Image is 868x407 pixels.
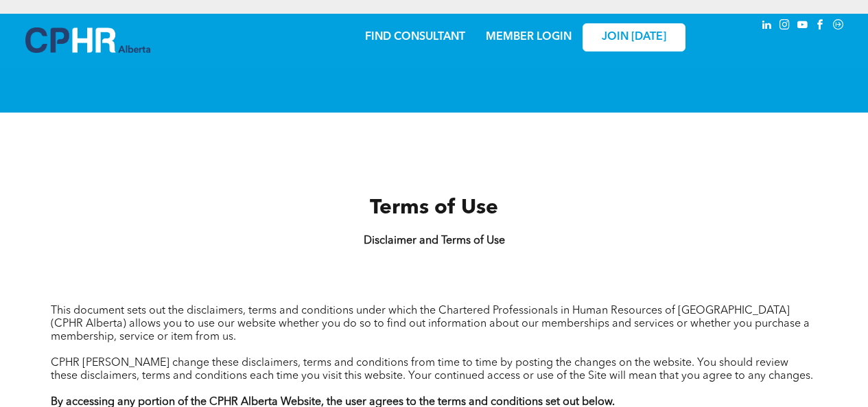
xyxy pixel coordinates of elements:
a: MEMBER LOGIN [486,32,572,43]
span: Terms of Use [370,198,498,218]
img: A blue and white logo for cp alberta [25,27,150,53]
a: instagram [777,17,793,36]
span: JOIN [DATE] [602,31,666,44]
span: This document sets out the disclaimers, terms and conditions under which the Chartered Profession... [51,305,810,342]
span: Disclaimer and Terms of Use [364,235,505,246]
a: facebook [813,17,828,36]
a: JOIN [DATE] [583,23,685,51]
a: linkedin [760,17,775,36]
a: youtube [795,17,810,36]
a: FIND CONSULTANT [365,32,465,43]
span: CPHR [PERSON_NAME] change these disclaimers, terms and conditions from time to time by posting th... [51,358,813,382]
a: Social network [831,17,846,36]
